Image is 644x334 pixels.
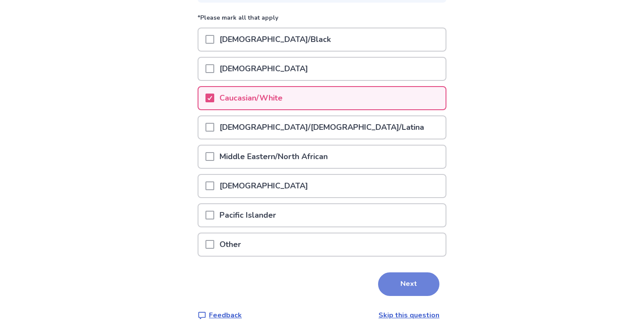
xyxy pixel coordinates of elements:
p: Caucasian/White [214,87,288,109]
button: Next [378,272,439,296]
p: Feedback [209,310,242,320]
p: [DEMOGRAPHIC_DATA] [214,58,313,80]
p: [DEMOGRAPHIC_DATA]/[DEMOGRAPHIC_DATA]/Latina [214,116,429,139]
p: [DEMOGRAPHIC_DATA] [214,175,313,197]
p: Pacific Islander [214,204,281,226]
a: Feedback [198,310,242,320]
a: Skip this question [379,310,439,320]
p: *Please mark all that apply [198,13,446,28]
p: Other [214,233,246,256]
p: [DEMOGRAPHIC_DATA]/Black [214,28,336,51]
p: Middle Eastern/North African [214,146,333,168]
